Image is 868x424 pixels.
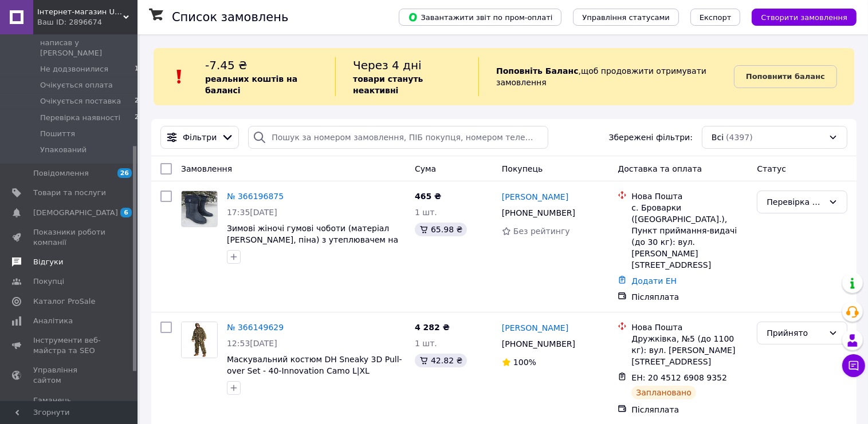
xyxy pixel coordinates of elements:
[631,386,696,399] div: Заплановано
[40,129,75,139] span: Пошиття
[117,168,132,178] span: 26
[502,191,568,203] a: [PERSON_NAME]
[618,164,702,173] span: Доставка та оплата
[757,164,786,173] span: Статус
[33,316,73,326] span: Аналітика
[631,291,748,303] div: Післяплата
[171,68,188,85] img: :exclamation:
[33,208,118,218] span: [DEMOGRAPHIC_DATA]
[227,208,277,217] span: 17:35[DATE]
[40,113,120,123] span: Перевірка наявності
[353,58,422,72] span: Через 4 дні
[496,66,579,76] b: Поповніть Баланс
[33,188,106,198] span: Товари та послуги
[609,132,693,143] span: Збережені фільтри:
[40,64,108,74] span: Не додзвонилися
[478,57,734,96] div: , щоб продовжити отримувати замовлення
[502,322,568,334] a: [PERSON_NAME]
[582,13,670,22] span: Управління статусами
[227,355,402,375] a: Маскувальний костюм DH Sneaky 3D Pull-over Set - 40-Innovation Camo L|XL
[502,339,575,348] span: [PHONE_NUMBER]
[415,354,467,367] div: 42.82 ₴
[399,9,561,26] button: Завантажити звіт по пром-оплаті
[33,257,63,267] span: Відгуки
[33,365,106,386] span: Управління сайтом
[726,133,753,142] span: (4397)
[33,395,106,416] span: Гаманець компанії
[734,65,837,88] a: Поповнити баланс
[740,12,857,21] a: Створити замовлення
[631,373,727,382] span: ЕН: 20 4512 6908 9352
[712,132,724,143] span: Всі
[752,9,857,26] button: Створити замовлення
[415,223,467,236] div: 65.98 ₴
[40,96,121,106] span: Очікується поставка
[415,164,436,173] span: Cума
[767,196,824,208] div: Перевірка наявності
[181,164,232,173] span: Замовлення
[415,208,437,217] span: 1 шт.
[248,126,548,149] input: Пошук за номером замовлення, ПІБ покупця, номером телефону, Email, номером накладної
[767,327,824,339] div: Прийнято
[502,208,575,217] span: [PHONE_NUMBER]
[700,13,732,22] span: Експорт
[181,191,218,227] a: Фото товару
[227,192,284,201] a: № 366196875
[40,80,113,90] span: Очікується оплата
[205,74,297,95] b: реальних коштів на балансі
[33,276,64,287] span: Покупці
[37,17,138,27] div: Ваш ID: 2896674
[227,339,277,348] span: 12:53[DATE]
[33,335,106,356] span: Інструменти веб-майстра та SEO
[415,323,450,332] span: 4 282 ₴
[631,404,748,415] div: Післяплата
[746,72,825,81] b: Поповнити баланс
[631,276,677,286] a: Додати ЕН
[631,333,748,367] div: Дружківка, №5 (до 1100 кг): вул. [PERSON_NAME][STREET_ADDRESS]
[513,358,536,367] span: 100%
[183,132,217,143] span: Фільтри
[181,322,218,358] a: Фото товару
[631,322,748,333] div: Нова Пошта
[40,145,87,155] span: Упакований
[502,164,543,173] span: Покупець
[205,58,248,72] span: -7.45 ₴
[33,227,106,248] span: Показники роботи компанії
[353,74,423,95] b: товари стануть неактивні
[415,339,437,348] span: 1 шт.
[761,13,847,22] span: Створити замовлення
[573,9,679,26] button: Управління статусами
[33,296,95,307] span: Каталог ProSale
[408,12,552,22] span: Завантажити звіт по пром-оплаті
[842,354,865,377] button: Чат з покупцем
[227,224,398,256] a: Зимові жіночі гумові чоботи (матеріал [PERSON_NAME], піна) з утеплювачем на штучному хутрі темно-...
[120,208,132,217] span: 6
[227,323,284,332] a: № 366149629
[182,191,217,227] img: Фото товару
[415,192,441,201] span: 465 ₴
[631,202,748,271] div: с. Броварки ([GEOGRAPHIC_DATA].), Пункт приймання-видачі (до 30 кг): вул. [PERSON_NAME][STREET_AD...
[172,10,288,24] h1: Список замовлень
[40,38,139,58] span: написав у [PERSON_NAME]
[631,191,748,202] div: Нова Пошта
[33,168,89,179] span: Повідомлення
[182,322,217,358] img: Фото товару
[690,9,741,26] button: Експорт
[513,227,570,236] span: Без рейтингу
[37,7,123,17] span: Інтернет-магазин Urbex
